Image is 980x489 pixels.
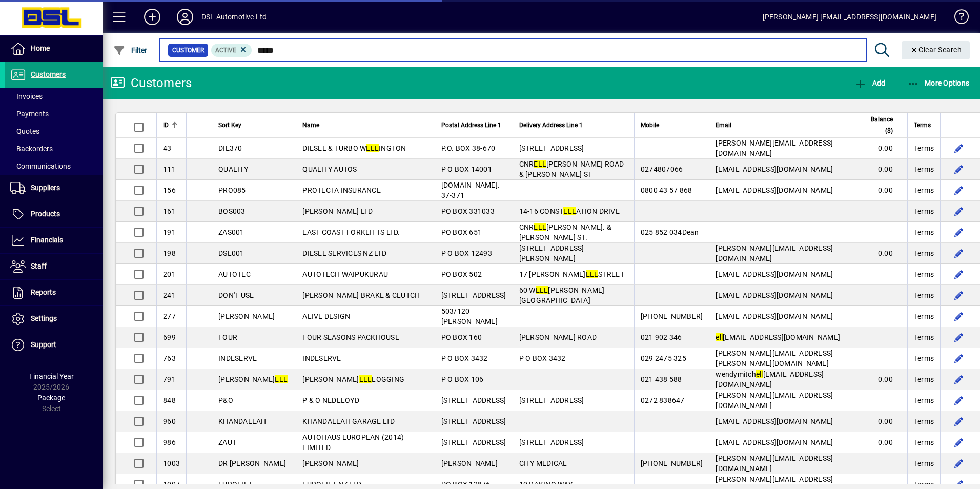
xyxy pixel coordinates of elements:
span: P O BOX 14001 [441,165,492,173]
span: Terms [914,227,934,237]
div: Email [716,119,852,131]
span: INDESERVE [218,354,257,362]
span: AUTOHAUS EUROPEAN (2014) LIMITED [302,433,404,452]
span: PO BOX 160 [441,333,482,341]
button: Profile [169,8,201,26]
span: DIE370 [218,144,242,152]
span: Postal Address Line 1 [441,119,501,131]
span: CNR [PERSON_NAME]. & [PERSON_NAME] ST. [519,223,612,241]
span: [PERSON_NAME][EMAIL_ADDRESS][DOMAIN_NAME] [716,139,833,157]
a: Settings [5,306,103,332]
span: P & O NEDLLOYD [302,396,359,404]
span: Email [716,119,731,131]
span: KHANDALLAH [218,417,267,425]
span: EAST COAST FORKLIFTS LTD. [302,228,400,236]
span: DON'T USE [218,291,254,299]
button: Edit [951,287,967,303]
span: PRO085 [218,186,246,194]
span: 0800 43 57 868 [641,186,692,194]
span: 60 W [PERSON_NAME][GEOGRAPHIC_DATA] [519,286,605,304]
td: 0.00 [859,159,907,180]
span: Backorders [10,145,53,153]
span: 198 [163,249,176,257]
span: ALIVE DESIGN [302,312,350,320]
span: Financial Year [29,372,74,380]
a: Backorders [5,140,103,157]
span: Package [37,394,65,402]
span: 1003 [163,459,180,467]
div: Name [302,119,428,131]
span: [STREET_ADDRESS] [519,144,584,152]
span: 791 [163,375,176,383]
em: ELL [534,223,546,231]
span: P O BOX 3432 [441,354,488,362]
span: QUALITY [218,165,248,173]
span: [PERSON_NAME][EMAIL_ADDRESS][DOMAIN_NAME] [716,244,833,262]
span: [EMAIL_ADDRESS][DOMAIN_NAME] [716,165,833,173]
button: Edit [951,434,967,451]
button: Clear [902,41,970,59]
em: ELL [275,375,288,383]
span: 156 [163,186,176,194]
span: Terms [914,143,934,153]
span: [STREET_ADDRESS][PERSON_NAME] [519,244,584,262]
span: Reports [31,288,56,296]
span: PO BOX 12876, [441,480,492,488]
td: 0.00 [859,369,907,390]
span: [EMAIL_ADDRESS][DOMAIN_NAME] [716,438,833,446]
span: 699 [163,333,176,341]
span: P&O [218,396,233,404]
span: 0274807066 [641,165,683,173]
span: Products [31,210,60,218]
span: PROTECTA INSURANCE [302,186,381,194]
span: Terms [914,374,934,384]
span: Clear Search [910,46,962,54]
span: 1007 [163,480,180,488]
span: [PERSON_NAME][EMAIL_ADDRESS][PERSON_NAME][DOMAIN_NAME] [716,349,833,368]
span: 201 [163,270,176,278]
span: Staff [31,262,47,270]
span: 14-16 CONST ATION DRIVE [519,207,620,215]
button: Edit [951,266,967,282]
span: Terms [914,437,934,447]
span: 986 [163,438,176,446]
span: Sort Key [218,119,241,131]
span: [PERSON_NAME] [302,459,359,467]
span: [STREET_ADDRESS] [441,417,506,425]
span: Terms [914,290,934,300]
span: [PERSON_NAME] [441,459,498,467]
td: 0.00 [859,180,907,201]
span: 503/120 [PERSON_NAME] [441,307,498,325]
span: 241 [163,291,176,299]
span: EUROLIFT NZ LTD [302,480,361,488]
span: Customer [172,45,204,55]
span: [EMAIL_ADDRESS][DOMAIN_NAME] [716,417,833,425]
span: Terms [914,206,934,216]
a: Support [5,332,103,358]
span: 0272 838647 [641,396,685,404]
span: Terms [914,458,934,468]
button: Edit [951,203,967,219]
span: INDESERVE [302,354,341,362]
button: Edit [951,224,967,240]
a: Quotes [5,123,103,140]
button: Edit [951,161,967,177]
span: P.O. BOX 38-670 [441,144,496,152]
button: Filter [111,41,150,59]
span: Quotes [10,127,39,135]
div: ID [163,119,180,131]
span: wendymitch [EMAIL_ADDRESS][DOMAIN_NAME] [716,370,824,389]
span: 021 902 346 [641,333,682,341]
span: CNR [PERSON_NAME] ROAD & [PERSON_NAME] ST [519,160,624,178]
button: Edit [951,455,967,472]
span: [PERSON_NAME] LTD [302,207,373,215]
a: Payments [5,105,103,123]
span: Terms [914,119,931,131]
span: Terms [914,311,934,321]
span: 191 [163,228,176,236]
button: Edit [951,371,967,388]
button: Edit [951,308,967,324]
div: Balance ($) [865,114,902,136]
span: 161 [163,207,176,215]
span: [PERSON_NAME] BRAKE & CLUTCH [302,291,420,299]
